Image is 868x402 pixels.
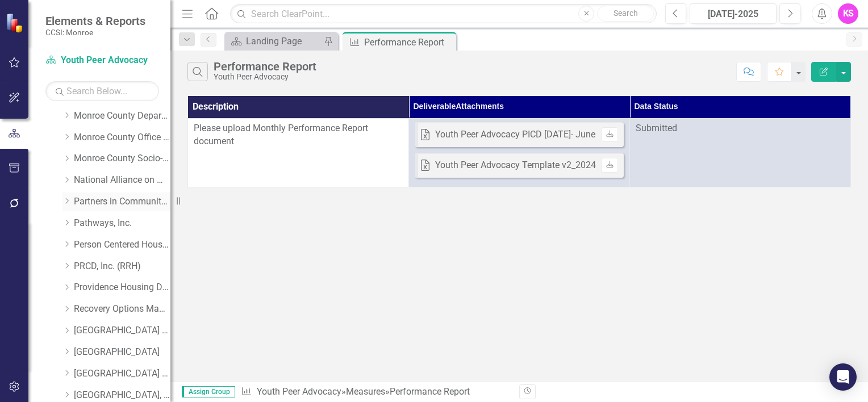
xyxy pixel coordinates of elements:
[246,34,321,48] div: Landing Page
[630,118,851,187] td: Double-Click to Edit
[45,14,145,28] span: Elements & Reports
[74,389,170,402] a: [GEOGRAPHIC_DATA], Inc.
[74,110,170,123] a: Monroe County Department of Social Services
[45,54,159,67] a: Youth Peer Advocacy
[45,81,159,101] input: Search Below...
[230,4,657,24] input: Search ClearPoint...
[346,386,385,397] a: Measures
[74,324,170,337] a: [GEOGRAPHIC_DATA] (RRH)
[74,152,170,165] a: Monroe County Socio-Legal Center
[182,386,235,397] span: Assign Group
[74,174,170,187] a: National Alliance on Mental Illness
[614,9,638,18] span: Search
[214,73,316,81] div: Youth Peer Advocacy
[74,346,170,359] a: [GEOGRAPHIC_DATA]
[257,386,341,397] a: Youth Peer Advocacy
[409,118,630,187] td: Double-Click to Edit
[74,195,170,208] a: Partners in Community Development
[74,260,170,273] a: PRCD, Inc. (RRH)
[74,217,170,230] a: Pathways, Inc.
[74,303,170,316] a: Recovery Options Made Easy
[435,128,614,141] div: Youth Peer Advocacy PICD [DATE]- June.xlsx
[241,386,511,399] div: » »
[74,131,170,144] a: Monroe County Office of Mental Health
[597,6,654,22] button: Search
[390,386,470,397] div: Performance Report
[690,3,777,24] button: [DATE]-2025
[435,159,631,172] div: Youth Peer Advocacy Template v2_2024_-ST.xlsx
[188,118,409,187] td: Double-Click to Edit
[6,13,26,33] img: ClearPoint Strategy
[636,123,677,133] span: Submitted
[214,60,316,73] div: Performance Report
[74,367,170,380] a: [GEOGRAPHIC_DATA] (RRH)
[694,7,773,21] div: [DATE]-2025
[227,34,321,48] a: Landing Page
[45,28,145,37] small: CCSI: Monroe
[194,123,368,146] span: Please upload Monthly Performance Report document
[74,238,170,252] a: Person Centered Housing Options, Inc.
[829,363,857,391] div: Open Intercom Messenger
[364,35,453,49] div: Performance Report
[838,3,858,24] button: KS
[74,281,170,294] a: Providence Housing Development Corporation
